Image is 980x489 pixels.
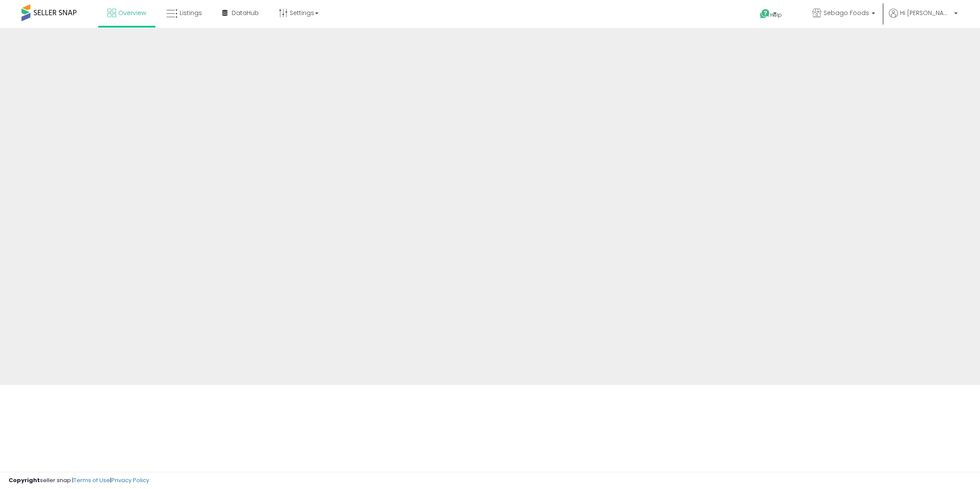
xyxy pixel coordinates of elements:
span: Overview [118,9,146,17]
span: Help [770,11,782,18]
span: Listings [180,9,202,17]
a: Hi [PERSON_NAME] [889,9,958,28]
span: Sebago Foods [824,9,869,17]
a: Help [753,2,799,28]
span: Hi [PERSON_NAME] [900,9,952,17]
span: DataHub [232,9,259,17]
i: Get Help [759,9,770,19]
